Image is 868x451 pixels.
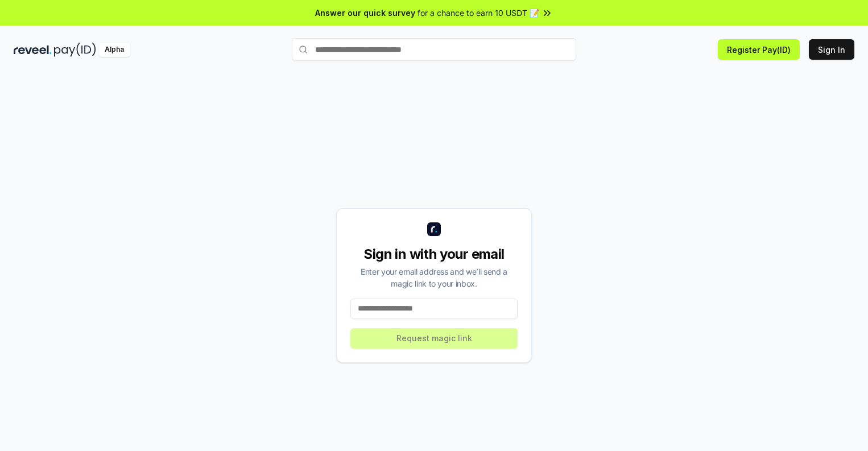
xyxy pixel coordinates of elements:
span: for a chance to earn 10 USDT 📝 [418,7,539,19]
img: reveel_dark [14,43,52,57]
div: Sign in with your email [350,245,518,263]
button: Sign In [809,39,854,60]
img: pay_id [54,43,96,57]
div: Enter your email address and we’ll send a magic link to your inbox. [350,266,518,289]
span: Answer our quick survey [315,7,415,19]
img: logo_small [427,222,441,236]
button: Register Pay(ID) [718,39,800,60]
div: Alpha [98,43,130,57]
